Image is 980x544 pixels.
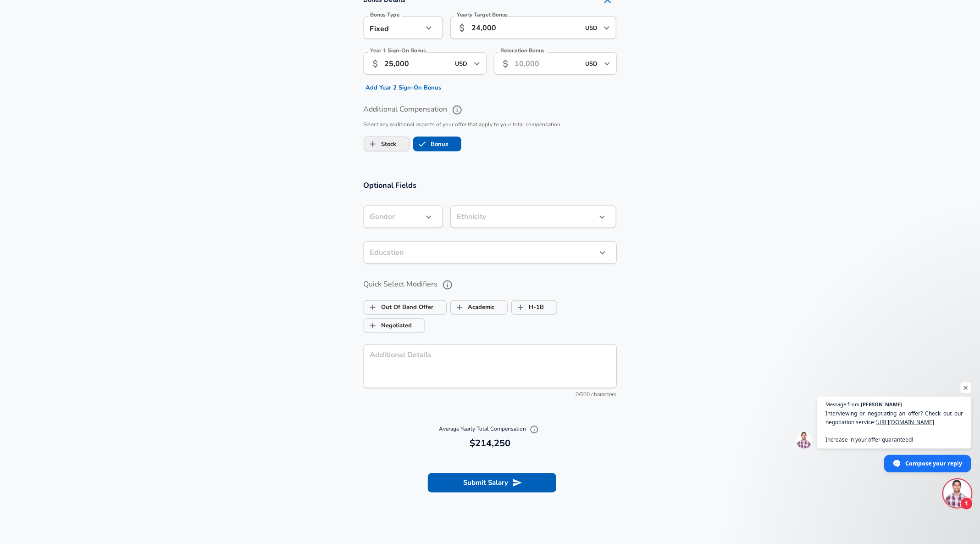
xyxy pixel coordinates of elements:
span: Message from [825,402,859,407]
span: [PERSON_NAME] [861,402,902,407]
label: Negotiated [364,317,412,335]
label: Out Of Band Offer [364,299,434,316]
label: Academic [451,299,495,316]
p: Select any additional aspects of your offer that apply to your total compensation [364,120,617,129]
label: Quick Select Modifiers [364,277,617,293]
button: Open [600,22,613,34]
span: Academic [451,299,468,316]
input: 30,000 [471,17,580,39]
input: 10,000 [515,52,580,75]
label: Additional Compensation [364,102,617,118]
input: USD [453,56,471,71]
input: 30,000 [385,52,450,75]
h3: Optional Fields [364,180,617,191]
span: H-1B [512,299,529,316]
span: 1 [960,497,973,510]
span: Negotiated [364,317,382,335]
button: H-1BH-1B [511,300,557,315]
input: USD [582,21,601,35]
label: Year 1 Sign-On Bonus [370,48,426,54]
input: USD [583,56,601,71]
button: AcademicAcademic [450,300,508,315]
label: Relocation Bonus [500,48,545,54]
div: Fixed [364,17,423,39]
label: Bonus [414,135,448,153]
span: Bonus [414,135,431,153]
span: Compose your reply [905,455,962,471]
button: StockStock [364,137,410,151]
button: help [449,102,465,118]
label: Yearly Target Bonus [457,12,508,18]
button: Open [471,57,483,70]
div: 0/500 characters [364,391,617,400]
button: NegotiatedNegotiated [364,319,425,333]
button: Open [601,57,614,70]
label: Stock [364,135,397,153]
span: Stock [364,135,382,153]
div: Open chat [944,480,971,507]
button: Out Of Band OfferOut Of Band Offer [364,300,447,315]
button: Submit Salary [428,473,556,493]
button: help [440,277,455,293]
button: BonusBonus [413,137,461,151]
span: Out Of Band Offer [364,299,382,316]
button: Explain Total Compensation [527,423,541,437]
button: Add Year 2 Sign-On Bonus [364,81,444,95]
span: Average Yearly Total Compensation [439,426,541,433]
label: H-1B [512,299,544,316]
label: Bonus Type [370,12,400,18]
h6: $214,250 [367,437,613,451]
span: Interviewing or negotiating an offer? Check out our negotiation service: Increase in your offer g... [825,409,963,444]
